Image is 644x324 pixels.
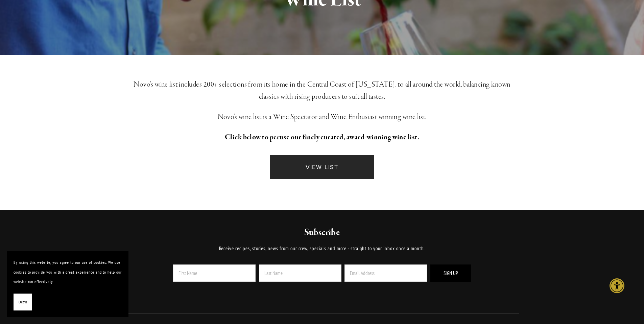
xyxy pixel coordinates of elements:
[14,258,122,287] p: By using this website, you agree to our use of cookies. We use cookies to provide you with a grea...
[344,264,427,282] input: Email Address
[125,111,519,123] h3: Novo’s wine list is a Wine Spectator and Wine Enthusiast winning wine list.
[125,78,519,103] h3: Novo’s wine list includes 200+ selections from its home in the Central Coast of [US_STATE], to al...
[430,264,471,282] button: Sign Up
[19,297,27,307] span: Okay!
[225,133,420,142] strong: Click below to peruse our finely curated, award-winning wine list.
[173,264,256,282] input: First Name
[259,264,341,282] input: Last Name
[444,270,458,276] span: Sign Up
[154,245,490,253] p: Receive recipes, stories, news from our crew, specials and more - straight to your inbox once a m...
[14,294,32,311] button: Okay!
[154,227,490,239] h2: Subscribe
[7,251,128,317] section: Cookie banner
[270,155,374,179] a: VIEW LIST
[610,278,624,293] div: Accessibility Menu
